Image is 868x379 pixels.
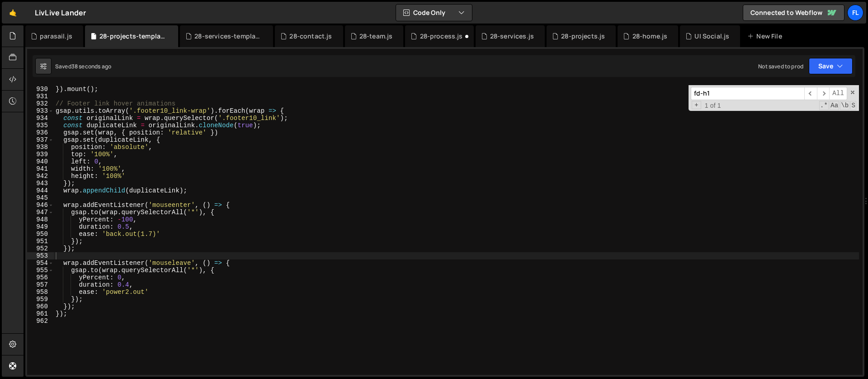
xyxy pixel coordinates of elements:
[850,101,856,110] span: Search In Selection
[27,259,54,267] div: 954
[27,86,54,93] div: 930
[632,32,668,41] div: 28-home.js
[27,245,54,252] div: 952
[27,238,54,245] div: 951
[27,93,54,100] div: 931
[359,32,393,41] div: 28-team.js
[804,87,817,100] span: ​
[35,7,86,18] div: LivLive Lander
[40,32,72,41] div: parasail.js
[27,158,54,165] div: 940
[194,32,262,41] div: 28-services-template.js
[27,223,54,230] div: 949
[27,115,54,122] div: 934
[2,2,24,24] a: 🤙
[830,101,839,110] span: CaseSensitive Search
[27,136,54,144] div: 937
[27,173,54,180] div: 942
[55,62,111,70] div: Saved
[27,122,54,129] div: 935
[747,32,785,41] div: New File
[743,5,844,21] a: Connected to Webflow
[27,194,54,201] div: 945
[694,32,729,41] div: UI Social.js
[27,107,54,115] div: 933
[27,230,54,238] div: 950
[27,187,54,194] div: 944
[396,5,472,21] button: Code Only
[420,32,463,41] div: 28-process.js
[27,129,54,136] div: 936
[27,144,54,151] div: 938
[27,303,54,310] div: 960
[490,32,534,41] div: 28-services.js
[840,101,849,110] span: Whole Word Search
[27,201,54,209] div: 946
[27,151,54,158] div: 939
[27,281,54,288] div: 957
[27,310,54,317] div: 961
[701,102,725,109] span: 1 of 1
[27,209,54,216] div: 947
[561,32,605,41] div: 28-projects.js
[27,252,54,259] div: 953
[829,87,847,100] span: Alt-Enter
[27,296,54,303] div: 959
[99,32,167,41] div: 28-projects-template.js
[809,58,853,74] button: Save
[27,317,54,325] div: 962
[691,87,804,100] input: Search for
[692,101,701,109] span: Toggle Replace mode
[758,62,803,70] div: Not saved to prod
[817,87,830,100] span: ​
[27,100,54,107] div: 932
[27,180,54,187] div: 943
[27,216,54,223] div: 948
[847,5,863,21] a: Fl
[27,267,54,274] div: 955
[27,288,54,296] div: 958
[289,32,332,41] div: 28-contact.js
[71,62,111,70] div: 38 seconds ago
[27,274,54,281] div: 956
[819,101,829,110] span: RegExp Search
[27,165,54,173] div: 941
